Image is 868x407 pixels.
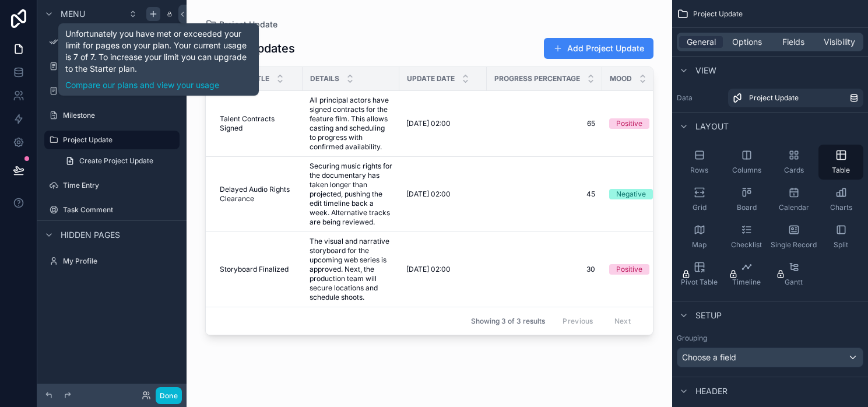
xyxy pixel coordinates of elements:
[677,145,722,180] button: Rows
[61,8,85,20] span: Menu
[65,79,252,91] a: Compare our plans and view your usage
[824,36,855,48] span: Visibility
[830,203,852,212] span: Charts
[677,93,723,103] label: Data
[61,229,120,241] span: Hidden pages
[63,135,173,145] label: Project Update
[695,65,716,76] span: View
[771,240,817,250] span: Single Record
[785,278,803,287] span: Gantt
[44,106,180,125] a: Milestone
[818,219,863,254] button: Split
[749,93,799,103] span: Project Update
[724,257,769,292] button: Timeline
[692,240,707,250] span: Map
[818,145,863,180] button: Table
[818,182,863,217] button: Charts
[610,74,632,83] span: Mood
[834,240,848,250] span: Split
[79,156,153,166] span: Create Project Update
[771,257,816,292] button: Gantt
[44,33,180,51] a: App Setup
[695,385,728,397] span: Header
[44,57,180,76] a: Project
[471,317,545,326] span: Showing 3 of 3 results
[63,111,177,120] label: Milestone
[44,131,180,149] a: Project Update
[44,176,180,195] a: Time Entry
[771,182,816,217] button: Calendar
[695,310,722,321] span: Setup
[695,121,729,132] span: Layout
[782,36,804,48] span: Fields
[494,74,580,83] span: Progress Percentage
[687,36,716,48] span: General
[737,203,757,212] span: Board
[784,166,804,175] span: Cards
[682,352,736,362] span: Choose a field
[728,89,863,107] a: Project Update
[63,181,177,190] label: Time Entry
[724,219,769,254] button: Checklist
[681,278,718,287] span: Pivot Table
[407,74,455,83] span: Update Date
[693,203,707,212] span: Grid
[724,145,769,180] button: Columns
[690,166,708,175] span: Rows
[44,201,180,219] a: Task Comment
[779,203,809,212] span: Calendar
[63,205,177,215] label: Task Comment
[58,152,180,170] a: Create Project Update
[677,348,863,367] button: Choose a field
[832,166,850,175] span: Table
[731,240,762,250] span: Checklist
[310,74,339,83] span: Details
[677,257,722,292] button: Pivot Table
[771,219,816,254] button: Single Record
[732,36,762,48] span: Options
[732,278,761,287] span: Timeline
[156,387,182,404] button: Done
[677,182,722,217] button: Grid
[724,182,769,217] button: Board
[44,252,180,271] a: My Profile
[63,257,177,266] label: My Profile
[44,82,180,100] a: Task
[65,28,252,91] div: Unfortunately you have met or exceeded your limit for pages on your plan. Your current usage is 7...
[771,145,816,180] button: Cards
[693,9,743,19] span: Project Update
[677,219,722,254] button: Map
[732,166,761,175] span: Columns
[677,334,707,343] label: Grouping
